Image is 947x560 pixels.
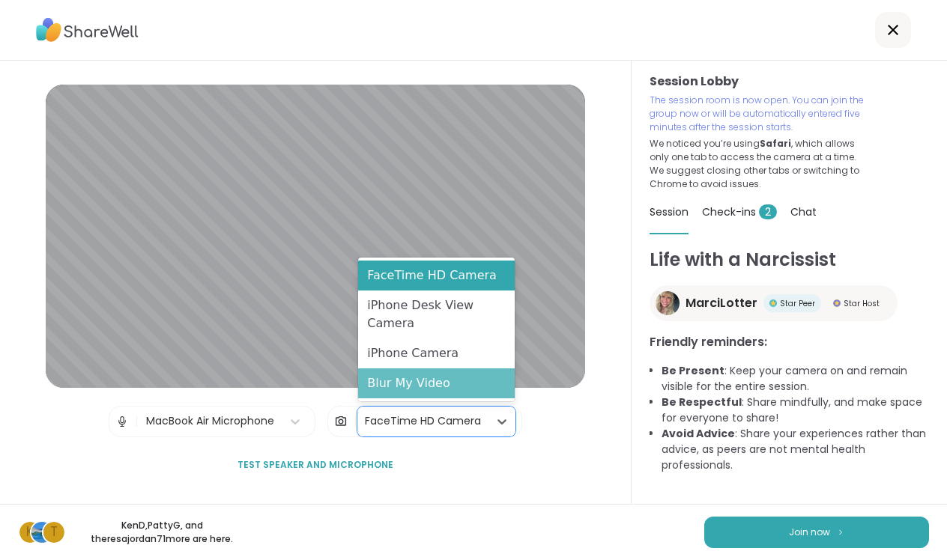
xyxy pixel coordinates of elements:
[662,395,742,410] b: Be Respectful
[780,298,815,309] span: Star Peer
[31,522,52,543] img: PattyG
[50,523,58,542] span: t
[702,204,777,219] span: Check-ins
[365,413,481,429] div: FaceTime HD Camera
[354,407,357,436] span: |
[650,94,865,134] p: The session room is now open. You can join the group now or will be automatically entered five mi...
[26,523,34,542] span: K
[789,526,830,539] span: Join now
[650,285,898,321] a: MarciLotterMarciLotterStar PeerStar PeerStar HostStar Host
[78,519,246,546] p: KenD , PattyG , and theresajordan71 more are here.
[650,246,929,273] h1: Life with a Narcissist
[759,204,777,219] span: 2
[237,458,393,472] span: Test speaker and microphone
[232,449,399,481] button: Test speaker and microphone
[146,413,274,429] div: MacBook Air Microphone
[662,426,735,441] b: Avoid Advice
[135,407,139,436] span: |
[836,528,845,536] img: ShareWell Logomark
[790,204,817,219] span: Chat
[662,363,929,395] li: : Keep your camera on and remain visible for the entire session.
[704,517,929,548] button: Join now
[662,363,724,378] b: Be Present
[769,299,777,307] img: Star Peer
[650,73,929,91] h3: Session Lobby
[662,426,929,473] li: : Share your experiences rather than advice, as peers are not mental health professionals.
[656,291,680,315] img: MarciLotter
[358,368,515,398] div: Blur My Video
[358,290,515,338] div: iPhone Desk View Camera
[686,294,757,312] span: MarciLotter
[334,407,348,436] img: Camera
[760,137,791,150] b: Safari
[358,338,515,368] div: iPhone Camera
[662,395,929,426] li: : Share mindfully, and make space for everyone to share!
[358,261,515,290] div: FaceTime HD Camera
[36,13,139,47] img: ShareWell Logo
[650,204,689,219] span: Session
[844,298,880,309] span: Star Host
[650,333,929,351] h3: Friendly reminders:
[833,299,841,307] img: Star Host
[650,137,865,191] p: We noticed you’re using , which allows only one tab to access the camera at a time. We suggest cl...
[115,407,129,436] img: Microphone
